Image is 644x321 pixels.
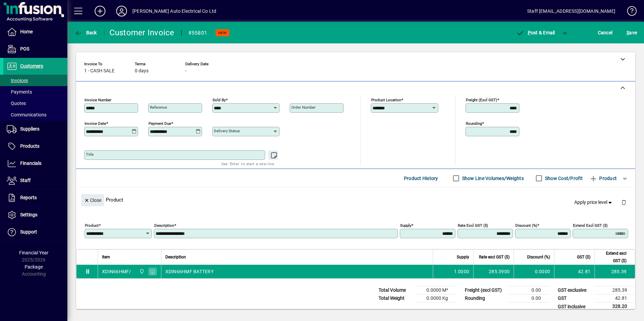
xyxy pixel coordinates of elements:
span: Support [20,229,37,235]
span: Description [165,253,186,261]
span: Communications [7,112,46,117]
span: 1 - CASH SALE [84,68,115,74]
button: Close [81,194,104,206]
div: Product [76,187,635,212]
mat-label: Product [85,223,99,228]
td: Total Weight [375,294,416,302]
td: 285.39 [594,265,635,278]
div: 285.3900 [478,268,510,275]
span: - [185,68,187,74]
span: P [528,30,531,35]
button: Save [625,27,639,39]
td: Freight (excl GST) [461,286,509,294]
span: ave [626,27,637,38]
span: Quotes [7,101,26,106]
span: Home [20,29,33,34]
span: Financial Year [19,250,49,255]
mat-label: Sold by [213,98,226,102]
td: 328.20 [595,302,635,311]
div: #55801 [188,28,207,38]
td: GST inclusive [554,302,595,311]
span: ost & Email [516,30,555,35]
a: Home [3,24,67,40]
label: Show Cost/Profit [544,175,583,182]
a: Settings [3,207,67,223]
a: Products [3,138,67,155]
span: 1.0000 [454,268,470,275]
div: Staff [EMAIL_ADDRESS][DOMAIN_NAME] [527,6,615,16]
span: Apply price level [574,199,613,206]
span: 0 days [135,68,149,74]
span: POS [20,46,29,51]
span: Products [20,143,39,149]
span: GST ($) [577,253,590,261]
div: [PERSON_NAME] Auto Electrical Co Ltd [132,6,216,16]
button: Delete [616,194,632,210]
mat-label: Freight (excl GST) [466,98,497,102]
mat-hint: Use 'Enter' to start a new line [221,160,274,168]
mat-label: Description [154,223,174,228]
mat-label: Supply [400,223,411,228]
div: Customer Invoice [109,27,174,38]
span: XDIN66HMF BATTERY [165,268,214,275]
mat-label: Reference [150,105,167,110]
span: Product [589,173,617,184]
app-page-header-button: Back [67,27,104,39]
td: Total Volume [375,286,416,294]
a: Knowledge Base [622,1,636,23]
span: Rate excl GST ($) [479,253,510,261]
a: Staff [3,172,67,189]
td: 0.0000 [514,265,554,278]
button: Product History [401,172,441,184]
a: Invoices [3,75,67,86]
span: Extend excl GST ($) [599,250,626,264]
a: Financials [3,155,67,172]
button: Product [586,172,620,184]
mat-label: Invoice number [85,98,111,102]
td: Rounding [461,294,509,302]
mat-label: Product location [371,98,401,102]
mat-label: Rounding [466,121,482,126]
mat-label: Discount (%) [515,223,537,228]
label: Show Line Volumes/Weights [461,175,524,182]
a: Communications [3,109,67,120]
span: Financials [20,160,41,166]
span: NEW [218,31,227,35]
span: Package [25,264,43,270]
td: 0.0000 Kg [416,294,456,302]
a: Support [3,224,67,241]
a: Reports [3,189,67,206]
mat-label: Extend excl GST ($) [573,223,608,228]
mat-label: Delivery status [214,129,240,133]
span: Suppliers [20,126,39,132]
td: 285.39 [595,286,635,294]
mat-label: Invoice date [85,121,106,126]
button: Post & Email [513,27,558,39]
span: Back [74,30,97,35]
span: Discount (%) [527,253,550,261]
td: 0.0000 M³ [416,286,456,294]
td: 0.00 [509,294,549,302]
button: Add [89,5,111,17]
mat-label: Rate excl GST ($) [458,223,488,228]
span: S [626,30,629,35]
button: Back [73,27,99,39]
span: Reports [20,195,37,200]
a: Payments [3,86,67,98]
td: 0.00 [509,286,549,294]
mat-label: Payment due [149,121,171,126]
span: Cancel [598,27,613,38]
div: XDIN66HMF/ [102,268,131,275]
span: Product History [404,173,438,184]
button: Cancel [596,27,614,39]
span: Supply [457,253,469,261]
app-page-header-button: Close [79,197,106,203]
app-page-header-button: Delete [616,199,632,205]
span: Customers [20,63,43,69]
td: 42.81 [554,265,594,278]
span: Close [84,195,101,206]
span: Item [102,253,110,261]
span: Central [137,268,145,275]
span: Staff [20,178,31,183]
span: Settings [20,212,37,217]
